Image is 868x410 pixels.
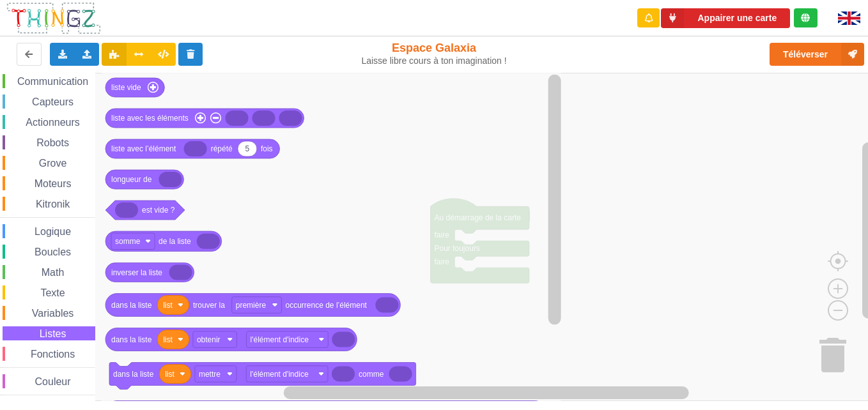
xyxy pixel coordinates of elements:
[250,369,309,378] text: l'élément d'indice
[163,335,173,344] text: list
[30,308,76,319] span: Variables
[33,226,73,237] span: Logique
[111,175,152,184] text: longueur de
[37,158,69,169] span: Grove
[38,328,68,339] span: Listes
[111,144,176,153] text: liste avec l’élément
[142,206,175,215] text: est vide ?
[40,267,66,278] span: Math
[29,349,77,360] span: Fonctions
[197,335,221,344] text: obtenir
[360,56,508,66] div: Laisse libre cours à ton imagination !
[111,83,141,92] text: liste vide
[251,335,309,344] text: l'élément d'indice
[159,237,191,246] text: de la liste
[111,268,162,277] text: inverser la liste
[24,117,82,128] span: Actionneurs
[30,96,75,107] span: Capteurs
[261,144,273,153] text: fois
[286,300,368,309] text: occurrence de l’élément
[111,300,152,309] text: dans la liste
[163,300,173,309] text: list
[661,8,790,28] button: Appairer une carte
[211,144,233,153] text: répété
[6,1,102,35] img: thingz_logo.png
[33,178,74,189] span: Moteurs
[193,300,225,309] text: trouver la
[236,300,267,309] text: première
[111,335,152,344] text: dans la liste
[35,137,71,148] span: Robots
[359,369,384,378] text: comme
[360,41,508,66] div: Espace Galaxia
[838,11,860,25] img: gb.png
[38,287,66,298] span: Texte
[245,144,249,153] text: 5
[794,8,818,27] div: Tu es connecté au serveur de création de Thingz
[111,114,189,123] text: liste avec les éléments
[115,237,141,246] text: somme
[165,369,174,378] text: list
[15,76,90,87] span: Communication
[34,199,72,209] span: Kitronik
[113,369,154,378] text: dans la liste
[33,376,73,387] span: Couleur
[199,369,221,378] text: mettre
[770,43,864,66] button: Téléverser
[33,247,73,257] span: Boucles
